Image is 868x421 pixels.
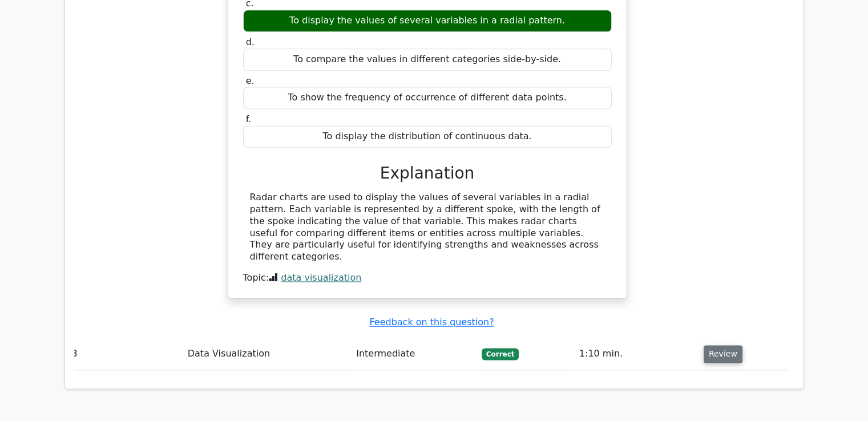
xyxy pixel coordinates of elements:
[243,126,612,148] div: To display the distribution of continuous data.
[281,272,361,283] a: data visualization
[246,37,255,47] span: d.
[67,338,183,370] td: 3
[183,338,352,370] td: Data Visualization
[246,75,255,86] span: e.
[369,317,494,327] a: Feedback on this question?
[482,348,519,359] span: Correct
[250,192,605,263] div: Radar charts are used to display the values of several variables in a radial pattern. Each variab...
[243,48,612,71] div: To compare the values in different categories side-by-side.
[250,164,605,183] h3: Explanation
[243,272,612,284] div: Topic:
[352,338,477,370] td: Intermediate
[243,10,612,32] div: To display the values of several variables in a radial pattern.
[575,338,699,370] td: 1:10 min.
[243,87,612,109] div: To show the frequency of occurrence of different data points.
[704,345,742,363] button: Review
[246,114,252,124] span: f.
